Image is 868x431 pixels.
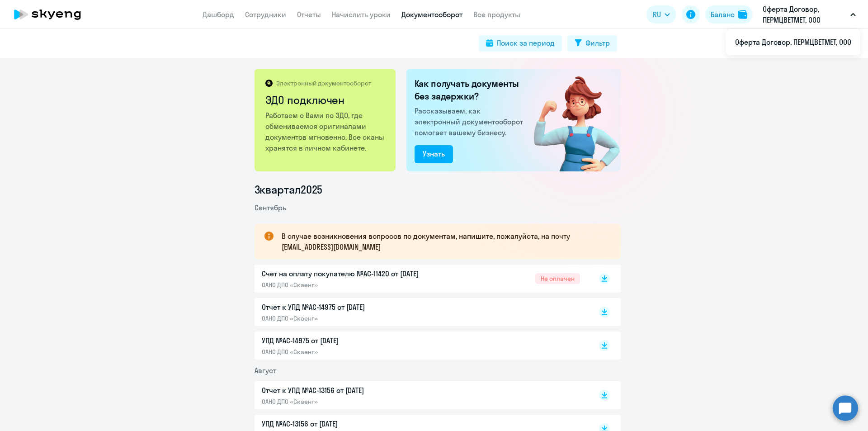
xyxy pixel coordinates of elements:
[262,418,452,429] p: УПД №AC-13156 от [DATE]
[401,10,462,19] a: Документооборот
[567,35,617,52] button: Фильтр
[711,9,735,20] div: Баланс
[473,10,520,19] a: Все продукты
[262,302,452,313] p: Отчет к УПД №AC-14975 от [DATE]
[297,10,321,19] a: Отчеты
[758,4,860,25] button: Оферта Договор, ПЕРМЦВЕТМЕТ, ООО
[276,79,371,87] p: Электронный документооборот
[255,366,276,375] span: Август
[705,5,753,24] button: Балансbalance
[415,77,527,103] h2: Как получать документы без задержки?
[265,110,386,153] p: Работаем с Вами по ЭДО, где обмениваемся оригиналами документов мгновенно. Все сканы хранятся в л...
[262,385,452,396] p: Отчет к УПД №AC-13156 от [DATE]
[262,281,452,289] p: ОАНО ДПО «Скаенг»
[245,10,286,19] a: Сотрудники
[262,385,580,406] a: Отчет к УПД №AC-13156 от [DATE]ОАНО ДПО «Скаенг»
[726,29,860,55] ul: RU
[332,10,391,19] a: Начислить уроки
[255,182,621,197] li: 3 квартал 2025
[479,35,562,52] button: Поиск за период
[423,148,445,159] div: Узнать
[262,268,452,279] p: Счет на оплату покупателю №AC-11420 от [DATE]
[415,145,453,163] button: Узнать
[262,302,580,322] a: Отчет к УПД №AC-14975 от [DATE]ОАНО ДПО «Скаенг»
[653,9,661,20] span: RU
[265,93,386,107] h2: ЭДО подключен
[262,348,452,356] p: ОАНО ДПО «Скаенг»
[415,105,527,138] p: Рассказываем, как электронный документооборот помогает вашему бизнесу.
[282,231,604,252] p: В случае возникновения вопросов по документам, напишите, пожалуйста, на почту [EMAIL_ADDRESS][DOM...
[738,10,747,19] img: balance
[585,38,610,48] div: Фильтр
[519,69,621,171] img: connected
[262,398,452,406] p: ОАНО ДПО «Скаенг»
[262,335,452,346] p: УПД №AC-14975 от [DATE]
[203,10,234,19] a: Дашборд
[763,4,847,25] p: Оферта Договор, ПЕРМЦВЕТМЕТ, ООО
[497,38,555,48] div: Поиск за период
[262,335,580,356] a: УПД №AC-14975 от [DATE]ОАНО ДПО «Скаенг»
[262,268,580,289] a: Счет на оплату покупателю №AC-11420 от [DATE]ОАНО ДПО «Скаенг»Не оплачен
[255,203,286,212] span: Сентябрь
[262,314,452,322] p: ОАНО ДПО «Скаенг»
[535,273,580,284] span: Не оплачен
[646,5,676,24] button: RU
